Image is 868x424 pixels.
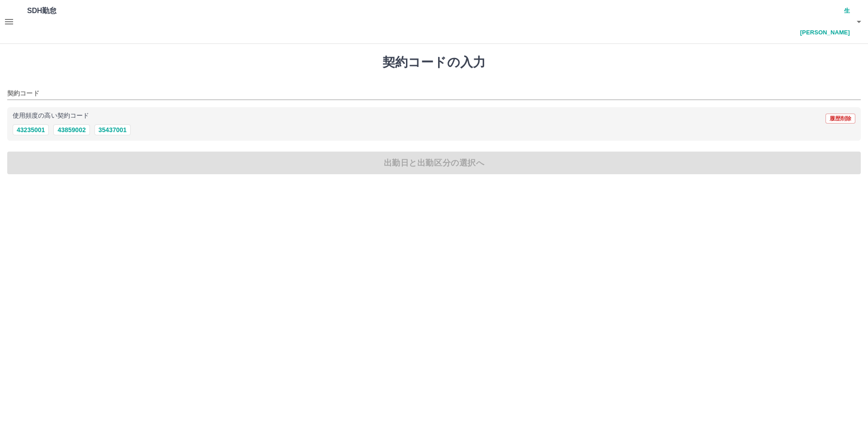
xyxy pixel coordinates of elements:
button: 35437001 [94,124,131,135]
button: 43235001 [13,124,49,135]
button: 43859002 [53,124,90,135]
button: 履歴削除 [826,114,855,124]
h1: 契約コードの入力 [7,55,861,70]
p: 使用頻度の高い契約コード [13,113,89,119]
